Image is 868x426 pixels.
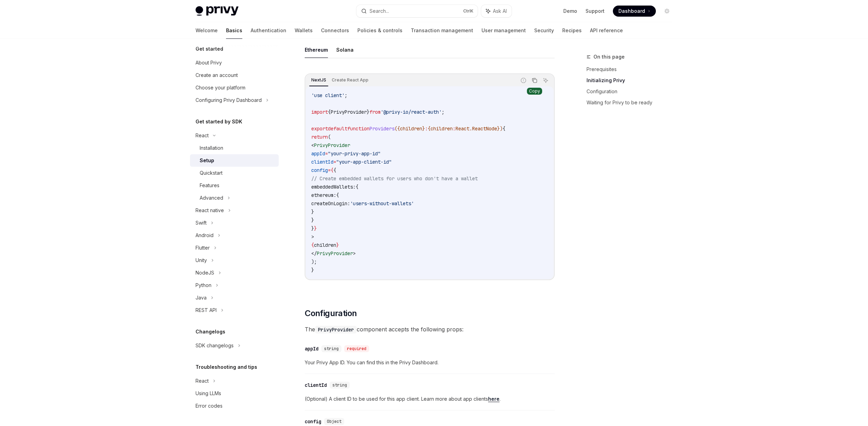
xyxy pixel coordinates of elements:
[196,84,245,92] div: Choose your platform
[469,125,472,132] span: .
[336,192,339,198] span: {
[503,125,505,132] span: {
[196,328,225,336] h5: Changelogs
[200,181,219,190] div: Features
[311,192,336,198] span: ethereum:
[196,131,209,140] div: React
[196,71,238,79] div: Create an account
[425,125,428,132] span: :
[200,194,223,202] div: Advanced
[527,88,542,95] div: Copy
[353,250,356,257] span: >
[196,341,234,350] div: SDK changelogs
[325,150,328,157] span: =
[200,169,223,177] div: Quickstart
[333,167,336,173] span: {
[463,8,474,14] span: Ctrl K
[394,125,400,132] span: ({
[196,219,207,227] div: Swift
[328,134,331,140] span: (
[190,387,279,400] a: Using LLMs
[311,92,345,98] span: 'use client'
[305,418,321,425] div: config
[196,402,223,410] div: Error codes
[311,209,314,215] span: }
[381,109,442,115] span: '@privy-io/react-auth'
[370,109,381,115] span: from
[311,159,333,165] span: clientId
[356,5,478,17] button: Search...CtrlK
[311,259,317,265] span: );
[585,8,605,15] a: Support
[190,142,279,154] a: Installation
[196,22,218,39] a: Welcome
[309,76,328,84] div: NextJS
[196,231,214,240] div: Android
[530,76,539,85] button: Copy the contents from the code block
[587,75,678,86] a: Initializing Privy
[190,179,279,192] a: Features
[196,118,242,126] h5: Get started by SDK
[333,159,336,165] span: =
[305,308,357,319] span: Configuration
[587,64,678,75] a: Prerequisites
[311,217,314,223] span: }
[196,244,210,252] div: Flutter
[305,324,555,334] span: The component accepts the following props:
[336,159,392,165] span: "your-app-client-id"
[196,269,214,277] div: NodeJS
[422,125,425,132] span: }
[455,125,469,132] span: React
[400,125,422,132] span: children
[593,53,625,61] span: On this page
[344,345,369,352] div: required
[327,419,341,424] span: Object
[315,326,357,333] code: PrivyProvider
[226,22,242,39] a: Basics
[357,22,402,39] a: Policies & controls
[481,5,512,17] button: Ask AI
[305,358,555,367] span: Your Privy App ID. You can find this in the Privy Dashboard.
[661,6,672,17] button: Toggle dark mode
[311,150,325,157] span: appId
[196,206,224,215] div: React native
[196,96,262,104] div: Configuring Privy Dashboard
[331,167,333,173] span: {
[190,56,279,69] a: About Privy
[336,242,339,248] span: }
[472,125,497,132] span: ReactNode
[196,389,221,398] div: Using LLMs
[311,125,328,132] span: export
[190,69,279,81] a: Create an account
[251,22,286,39] a: Authentication
[345,92,347,98] span: ;
[431,125,453,132] span: children
[562,22,582,39] a: Recipes
[311,167,328,173] span: config
[541,76,550,85] button: Ask AI
[196,6,238,16] img: light logo
[370,125,394,132] span: Providers
[590,22,623,39] a: API reference
[311,234,314,240] span: >
[200,144,223,152] div: Installation
[563,8,577,15] a: Demo
[587,97,678,108] a: Waiting for Privy to be ready
[295,22,313,39] a: Wallets
[200,156,214,165] div: Setup
[481,22,526,39] a: User management
[190,167,279,179] a: Quickstart
[314,142,350,148] span: PrivyProvider
[311,109,328,115] span: import
[328,167,331,173] span: =
[328,150,381,157] span: "your-privy-app-id"
[311,200,350,207] span: createOnLogin:
[613,6,656,17] a: Dashboard
[534,22,554,39] a: Security
[311,267,314,273] span: }
[428,125,431,132] span: {
[196,377,209,385] div: React
[411,22,473,39] a: Transaction management
[190,154,279,167] a: Setup
[311,134,328,140] span: return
